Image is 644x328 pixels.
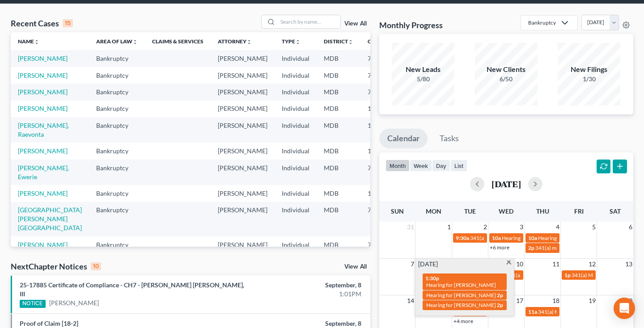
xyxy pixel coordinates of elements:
div: New Leads [392,64,454,75]
td: MDB [317,236,360,253]
a: [PERSON_NAME] [18,241,68,248]
span: Mon [426,207,441,215]
a: [PERSON_NAME] [18,147,68,155]
i: unfold_more [348,39,353,45]
span: 13 [624,259,633,269]
td: [PERSON_NAME] [211,236,275,253]
span: 18 [551,295,560,306]
span: Hearing for [PERSON_NAME] [502,235,572,241]
a: [PERSON_NAME] [18,71,68,79]
td: Individual [275,160,317,185]
div: 10 [91,262,101,270]
td: Bankruptcy [89,185,145,202]
td: Individual [275,202,317,236]
span: 1:30p [425,275,439,282]
a: +4 more [453,318,473,324]
span: 1 [446,222,452,232]
a: Chapterunfold_more [368,38,398,45]
div: 15 [63,19,73,27]
td: Bankruptcy [89,101,145,117]
td: Bankruptcy [89,143,145,159]
div: 1/30 [558,75,620,84]
span: Hearing for [PERSON_NAME] [426,282,496,288]
a: 25-17885 Certificate of Compliance - CH7 - [PERSON_NAME] [PERSON_NAME], III [20,281,244,298]
div: 6/50 [475,75,538,84]
td: MDB [317,50,360,67]
td: Individual [275,143,317,159]
div: September, 8 [253,319,361,328]
td: 13 [360,117,405,143]
span: Fri [574,207,584,215]
span: Hearing for [PERSON_NAME] [426,302,496,308]
span: 341(a) meeting for [PERSON_NAME] [535,244,622,251]
div: New Filings [558,64,620,75]
input: Search by name... [278,15,340,28]
span: Sun [391,207,404,215]
td: 7 [360,202,405,236]
td: Bankruptcy [89,67,145,84]
a: [GEOGRAPHIC_DATA][PERSON_NAME][GEOGRAPHIC_DATA] [18,206,82,231]
span: 2p [497,292,503,299]
div: Open Intercom Messenger [614,298,635,319]
td: MDB [317,160,360,185]
span: 10a [528,235,537,241]
span: 14 [406,295,415,306]
span: 10a [492,235,501,241]
button: list [450,160,467,172]
td: MDB [317,101,360,117]
td: Bankruptcy [89,50,145,67]
i: unfold_more [295,39,301,45]
td: 13 [360,185,405,202]
div: Recent Cases [11,18,73,29]
td: Individual [275,185,317,202]
a: Attorneyunfold_more [218,38,252,45]
td: 13 [360,143,405,159]
a: View All [344,21,367,27]
td: [PERSON_NAME] [211,50,275,67]
td: [PERSON_NAME] [211,160,275,185]
span: 2p [497,302,503,308]
td: MDB [317,202,360,236]
span: 31 [406,222,415,232]
td: MDB [317,67,360,84]
td: [PERSON_NAME] [211,117,275,143]
a: [PERSON_NAME] [18,88,68,96]
td: Individual [275,50,317,67]
td: 7 [360,67,405,84]
div: September, 8 [253,281,361,290]
td: Individual [275,236,317,253]
span: Thu [536,207,549,215]
td: Bankruptcy [89,236,145,253]
span: 6 [628,222,633,232]
td: 7 [360,236,405,253]
td: MDB [317,117,360,143]
td: Bankruptcy [89,117,145,143]
th: Claims & Services [145,32,211,50]
span: 12 [588,259,597,269]
td: MDB [317,185,360,202]
td: 7 [360,160,405,185]
span: 4 [555,222,560,232]
td: Individual [275,67,317,84]
a: Area of Lawunfold_more [96,38,138,45]
span: 1p [564,272,571,278]
h3: Monthly Progress [379,20,443,30]
td: Bankruptcy [89,84,145,100]
span: 3 [519,222,524,232]
a: Tasks [432,129,467,148]
span: 11a [528,308,537,315]
button: week [410,160,432,172]
div: Bankruptcy [528,19,556,26]
td: [PERSON_NAME] [211,84,275,100]
div: 1:01PM [253,290,361,299]
a: View All [344,264,367,270]
h2: [DATE] [491,179,521,189]
td: [PERSON_NAME] [211,101,275,117]
td: Individual [275,117,317,143]
i: unfold_more [34,39,39,45]
a: [PERSON_NAME] [18,55,68,62]
td: 13 [360,101,405,117]
a: [PERSON_NAME], Raevonta [18,122,69,138]
button: month [386,160,410,172]
td: 7 [360,84,405,100]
